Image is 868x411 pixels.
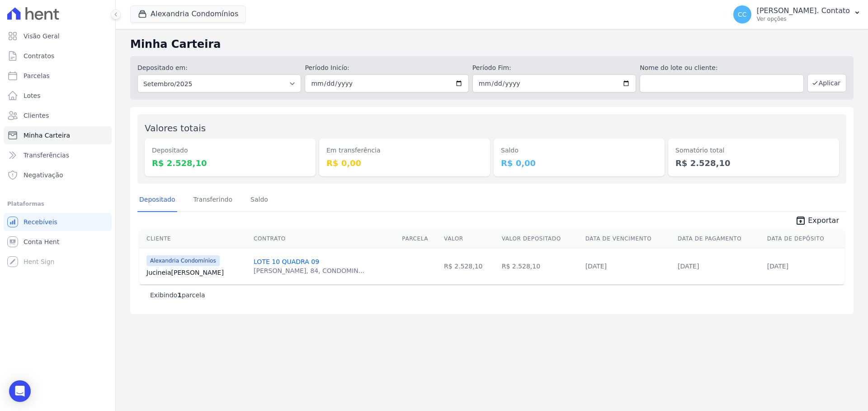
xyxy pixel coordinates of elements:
[24,171,63,180] span: Negativação
[137,64,188,71] label: Depositado em:
[152,146,308,155] dt: Depositado
[24,131,70,140] span: Minha Carteira
[582,230,674,248] th: Data de Vencimento
[9,380,31,402] div: Open Intercom Messenger
[472,63,636,73] label: Período Fim:
[757,6,850,15] p: [PERSON_NAME]. Contato
[24,91,41,100] span: Lotes
[192,189,235,212] a: Transferindo
[4,233,112,251] a: Conta Hent
[585,263,607,270] a: [DATE]
[24,237,59,246] span: Conta Hent
[24,217,57,226] span: Recebíveis
[137,189,177,212] a: Depositado
[675,157,832,169] dd: R$ 2.528,10
[250,230,398,248] th: Contrato
[146,255,220,266] span: Alexandria Condomínios
[808,215,839,226] span: Exportar
[757,15,850,23] p: Ver opções
[305,63,468,73] label: Período Inicío:
[4,87,112,105] a: Lotes
[4,67,112,85] a: Parcelas
[7,199,108,209] div: Plataformas
[764,230,844,248] th: Data de Depósito
[674,230,764,248] th: Data de Pagamento
[152,157,308,169] dd: R$ 2.528,10
[4,27,112,45] a: Visão Geral
[139,230,250,248] th: Cliente
[795,215,806,226] i: unarchive
[767,263,788,270] a: [DATE]
[24,111,49,120] span: Clientes
[326,146,483,155] dt: Em transferência
[249,189,270,212] a: Saldo
[4,106,112,125] a: Clientes
[254,266,364,275] div: [PERSON_NAME], 84, CONDOMIN...
[498,248,582,284] td: R$ 2.528,10
[4,213,112,231] a: Recebíveis
[24,51,54,60] span: Contratos
[640,63,803,73] label: Nome do lote ou cliente:
[4,126,112,144] a: Minha Carteira
[398,230,440,248] th: Parcela
[145,123,206,134] label: Valores totais
[24,71,50,80] span: Parcelas
[498,230,582,248] th: Valor Depositado
[4,146,112,164] a: Transferências
[24,32,60,41] span: Visão Geral
[130,36,854,52] h2: Minha Carteira
[254,258,319,265] a: LOTE 10 QUADRA 09
[4,166,112,184] a: Negativação
[177,291,182,299] b: 1
[130,5,246,23] button: Alexandria Condomínios
[738,11,747,18] span: CC
[501,157,657,169] dd: R$ 0,00
[24,151,69,160] span: Transferências
[726,2,868,27] button: CC [PERSON_NAME]. Contato Ver opções
[440,230,498,248] th: Valor
[4,47,112,65] a: Contratos
[440,248,498,284] td: R$ 2.528,10
[675,146,832,155] dt: Somatório total
[150,291,205,300] p: Exibindo parcela
[788,215,846,228] a: unarchive Exportar
[146,268,246,277] a: Jucineia[PERSON_NAME]
[807,74,846,92] button: Aplicar
[326,157,483,169] dd: R$ 0,00
[501,146,657,155] dt: Saldo
[678,263,699,270] a: [DATE]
